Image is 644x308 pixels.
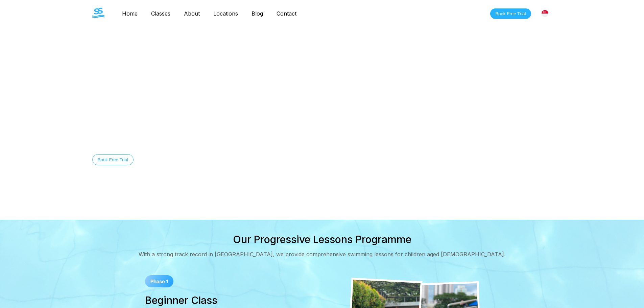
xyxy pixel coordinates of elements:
[144,10,177,17] a: Classes
[115,10,144,17] a: Home
[92,154,134,165] button: Book Free Trial
[92,138,449,143] div: Equip your child with essential swimming skills for lifelong safety and confidence in water.
[92,110,449,127] div: Swimming Lessons in [GEOGRAPHIC_DATA]
[139,251,505,258] div: With a strong track record in [GEOGRAPHIC_DATA], we provide comprehensive swimming lessons for ch...
[177,10,207,17] a: About
[270,10,303,17] a: Contact
[140,154,189,165] button: Discover Our Story
[207,10,245,17] a: Locations
[542,10,548,17] img: Singapore
[92,8,104,18] img: The Swim Starter Logo
[233,233,411,245] div: Our Progressive Lessons Programme
[145,275,173,287] img: Phase 1
[538,6,552,21] div: [GEOGRAPHIC_DATA]
[490,8,531,19] button: Book Free Trial
[145,294,315,306] div: Beginner Class
[92,95,449,99] div: Welcome to The Swim Starter
[245,10,270,17] a: Blog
